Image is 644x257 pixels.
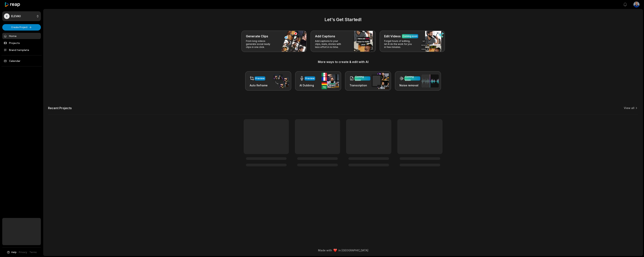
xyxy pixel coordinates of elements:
h2: Recent Projects [48,106,72,110]
p: ELEVAO [11,15,21,18]
h3: Edit Videos [384,34,401,38]
a: Brand template [2,47,41,53]
div: Coming soon [355,75,370,82]
img: heart emoji [333,249,337,252]
h3: More ways to create & edit with AI [48,60,638,64]
div: Coming soon [405,75,420,82]
button: Help [7,251,17,254]
a: Calendar [2,58,41,64]
div: Coming soon [403,35,417,38]
a: Home [2,33,41,39]
h3: Auto Reframe [250,83,268,87]
img: auto_reframe.png [272,74,289,88]
img: ai_dubbing.png [322,73,339,89]
a: View all [624,106,634,110]
button: Create Project [2,24,41,31]
p: Add captions to your clips, reels, stories with less effort in no time. [315,40,344,49]
img: noise_removal.png [421,74,439,87]
h2: Let's Get Started! [48,16,638,23]
h3: Noise removal [399,83,420,87]
p: Forget hours of editing, let AI do the work for you in few minutes. [384,40,413,49]
span: Help [11,251,17,254]
div: Preview [255,77,265,80]
h3: Transcription [349,83,370,87]
a: Projects [2,40,41,46]
p: From long videos generate social ready clips in one click. [246,40,275,49]
a: Privacy [19,251,27,254]
img: transcription.png [372,73,389,89]
h3: Add Captions [315,34,335,38]
h3: AI Dubbing [300,83,315,87]
h3: Generate Clips [246,34,268,38]
a: Terms [29,251,37,254]
div: Preview [305,77,314,80]
div: Made with in [GEOGRAPHIC_DATA] [47,248,639,252]
div: E [4,13,10,19]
